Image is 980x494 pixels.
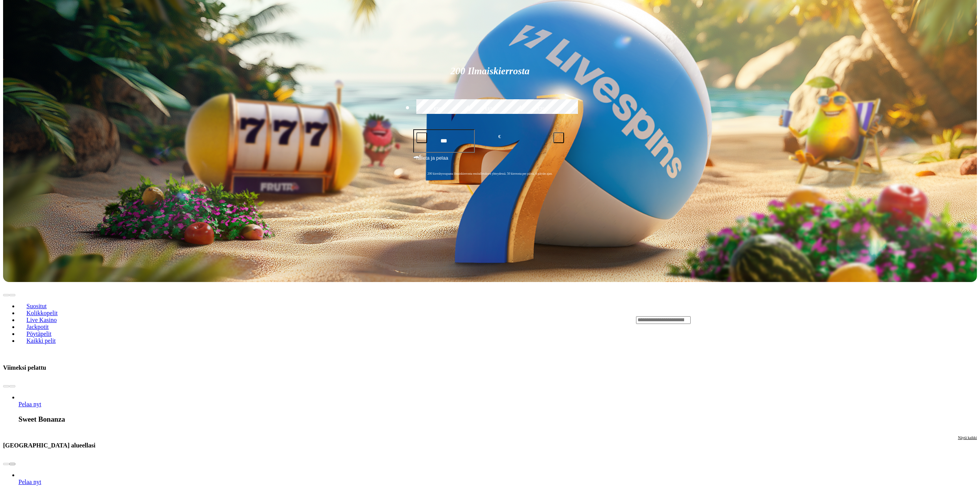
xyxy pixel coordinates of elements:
[498,133,501,140] span: €
[18,401,41,407] span: Pelaa nyt
[636,316,691,324] input: Search
[18,307,65,319] a: Kolikkopelit
[23,337,59,344] span: Kaikki pelit
[467,98,514,120] label: €150
[3,282,977,357] header: Lobby
[3,442,95,449] h3: [GEOGRAPHIC_DATA] alueellasi
[9,385,15,387] button: next slide
[3,385,9,387] button: prev slide
[18,335,64,346] a: Kaikki pelit
[958,436,977,455] a: Näytä kaikki
[18,479,41,485] a: Gates of Olympus Super Scatter
[18,328,59,339] a: Pöytäpelit
[519,98,566,120] label: €250
[23,303,50,309] span: Suositut
[414,98,461,120] label: €50
[419,154,422,158] span: €
[3,364,46,371] h3: Viimeksi pelattu
[23,330,55,337] span: Pöytäpelit
[553,132,564,143] button: plus icon
[416,132,427,143] button: minus icon
[9,463,15,465] button: next slide
[958,436,977,440] span: Näytä kaikki
[9,294,15,296] button: next slide
[3,294,9,296] button: prev slide
[23,310,61,316] span: Kolikkopelit
[416,154,448,168] span: Talleta ja pelaa
[413,154,567,169] button: Talleta ja pelaa
[18,401,41,407] a: Sweet Bonanza
[23,324,52,330] span: Jackpotit
[3,463,9,465] button: prev slide
[18,300,55,312] a: Suositut
[18,314,65,325] a: Live Kasino
[3,290,621,350] nav: Lobby
[18,479,41,485] span: Pelaa nyt
[18,321,57,332] a: Jackpotit
[23,317,60,323] span: Live Kasino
